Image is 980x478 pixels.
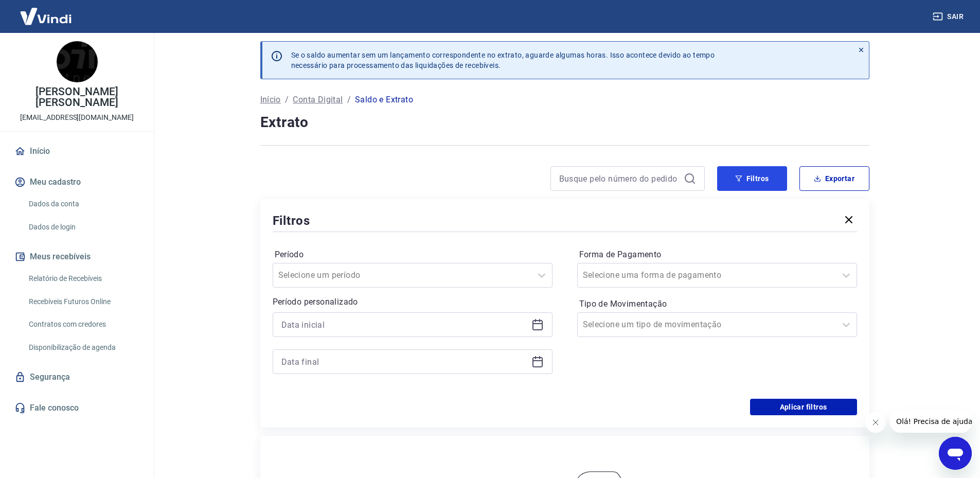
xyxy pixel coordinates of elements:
a: Fale conosco [12,397,141,419]
a: Conta Digital [293,94,343,106]
iframe: Fechar mensagem [865,412,886,433]
a: Contratos com credores [25,314,141,335]
a: Segurança [12,366,141,388]
a: Disponibilização de agenda [25,337,141,358]
img: cfbda569-b767-48f7-a77b-8948edd987e0.jpeg [57,41,98,82]
img: Vindi [12,1,79,32]
input: Busque pelo número do pedido [559,171,680,186]
button: Meus recebíveis [12,245,141,268]
iframe: Botão para abrir a janela de mensagens [939,437,972,470]
p: [EMAIL_ADDRESS][DOMAIN_NAME] [20,112,134,123]
label: Forma de Pagamento [579,249,855,261]
h5: Filtros [273,213,311,229]
a: Dados de login [25,217,141,238]
label: Período [275,249,550,261]
button: Aplicar filtros [750,399,857,415]
button: Filtros [717,166,787,191]
button: Exportar [799,166,869,191]
p: Saldo e Extrato [355,94,413,106]
input: Data inicial [281,317,527,332]
a: Relatório de Recebíveis [25,268,141,289]
p: Se o saldo aumentar sem um lançamento correspondente no extrato, aguarde algumas horas. Isso acon... [291,50,715,70]
h4: Extrato [260,112,869,133]
input: Data final [281,354,527,369]
a: Recebíveis Futuros Online [25,291,141,312]
button: Meu cadastro [12,171,141,193]
a: Dados da conta [25,193,141,215]
a: Início [12,140,141,163]
p: [PERSON_NAME] [PERSON_NAME] [8,86,146,108]
span: Olá! Precisa de ajuda? [6,7,86,15]
a: Início [260,94,281,106]
iframe: Mensagem da empresa [890,410,972,433]
p: Período personalizado [273,296,553,308]
p: / [347,94,351,106]
label: Tipo de Movimentação [579,298,855,310]
p: / [285,94,289,106]
button: Sair [931,7,968,26]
